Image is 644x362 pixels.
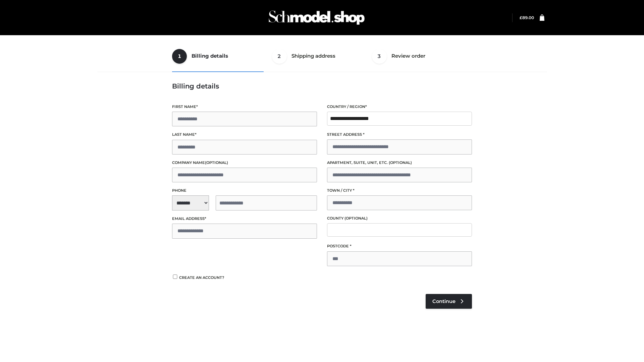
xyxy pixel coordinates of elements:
[520,15,522,20] span: £
[426,294,472,309] a: Continue
[172,131,317,138] label: Last name
[172,187,317,194] label: Phone
[327,243,472,249] label: Postcode
[172,82,472,90] h3: Billing details
[432,298,455,304] span: Continue
[520,15,534,20] a: £89.00
[172,275,178,279] input: Create an account?
[172,104,317,110] label: First name
[520,15,534,20] bdi: 89.00
[327,215,472,222] label: County
[344,216,368,221] span: (optional)
[172,160,317,166] label: Company name
[327,187,472,194] label: Town / City
[205,160,228,165] span: (optional)
[327,104,472,110] label: Country / Region
[389,160,412,165] span: (optional)
[327,160,472,166] label: Apartment, suite, unit, etc.
[266,4,367,31] img: Schmodel Admin 964
[327,131,472,138] label: Street address
[172,216,317,222] label: Email address
[179,275,224,280] span: Create an account?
